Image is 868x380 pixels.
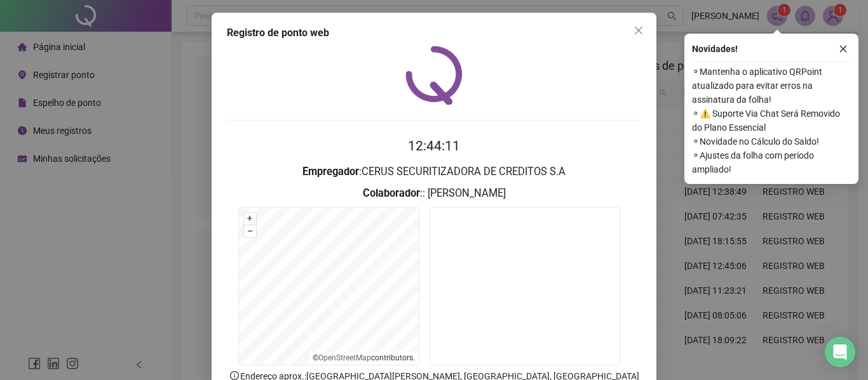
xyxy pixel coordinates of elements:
span: ⚬ Ajustes da folha com período ampliado! [692,148,851,176]
li: © contributors. [313,353,415,362]
div: Registro de ponto web [227,25,641,41]
span: ⚬ ⚠️ Suporte Via Chat Será Removido do Plano Essencial [692,107,851,134]
span: Novidades ! [692,42,738,56]
div: Open Intercom Messenger [825,337,855,367]
h3: : CERUS SECURITIZADORA DE CREDITOS S.A [227,164,641,180]
img: QRPoint [405,46,463,105]
button: Close [628,20,649,41]
span: close [634,25,644,36]
span: ⚬ Novidade no Cálculo do Saldo! [692,134,851,148]
button: + [244,213,256,225]
strong: Colaborador [363,187,420,199]
button: – [244,225,256,237]
time: 12:44:11 [408,138,460,154]
h3: : : [PERSON_NAME] [227,185,641,202]
strong: Empregador [302,166,359,178]
a: OpenStreetMap [318,353,371,362]
span: ⚬ Mantenha o aplicativo QRPoint atualizado para evitar erros na assinatura da folha! [692,65,851,107]
span: close [839,44,848,53]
